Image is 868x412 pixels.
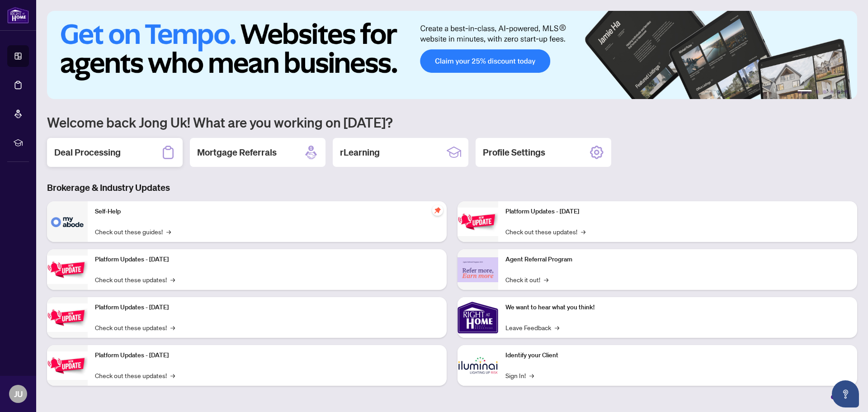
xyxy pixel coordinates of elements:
[458,345,498,386] img: Identify your Client
[816,90,819,94] button: 2
[95,370,175,380] a: Check out these updates!→
[47,11,857,99] img: Slide 0
[95,303,439,313] p: Platform Updates - [DATE]
[47,201,88,242] img: Self-Help
[95,350,439,360] p: Platform Updates - [DATE]
[458,297,498,338] img: We want to hear what you think!
[95,275,175,284] a: Check out these updates!→
[47,303,88,332] img: Platform Updates - July 21, 2025
[797,90,812,94] button: 1
[7,7,29,24] img: logo
[166,227,171,237] span: →
[505,303,850,313] p: We want to hear what you think!
[47,256,88,284] img: Platform Updates - September 16, 2025
[823,90,826,94] button: 3
[340,146,380,159] h2: rLearning
[505,207,850,217] p: Platform Updates - [DATE]
[197,146,277,159] h2: Mortgage Referrals
[170,275,175,284] span: →
[505,370,534,380] a: Sign In!→
[830,90,834,94] button: 4
[95,322,175,332] a: Check out these updates!→
[529,370,534,380] span: →
[170,322,175,332] span: →
[581,227,585,237] span: →
[458,257,498,282] img: Agent Referral Program
[505,227,585,237] a: Check out these updates!→
[47,114,857,131] h1: Welcome back Jong Uk! What are you working on [DATE]?
[47,351,88,380] img: Platform Updates - July 8, 2025
[95,207,439,217] p: Self-Help
[505,350,850,360] p: Identify your Client
[54,146,121,159] h2: Deal Processing
[14,388,23,400] span: JU
[432,205,443,216] span: pushpin
[95,255,439,265] p: Platform Updates - [DATE]
[505,322,559,332] a: Leave Feedback→
[170,370,175,380] span: →
[555,322,559,332] span: →
[483,146,545,159] h2: Profile Settings
[505,255,850,265] p: Agent Referral Program
[832,380,859,407] button: Open asap
[47,181,857,194] h3: Brokerage & Industry Updates
[458,208,498,236] img: Platform Updates - June 23, 2025
[505,275,548,284] a: Check it out!→
[837,90,841,94] button: 5
[95,227,171,237] a: Check out these guides!→
[844,90,848,94] button: 6
[544,275,548,284] span: →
